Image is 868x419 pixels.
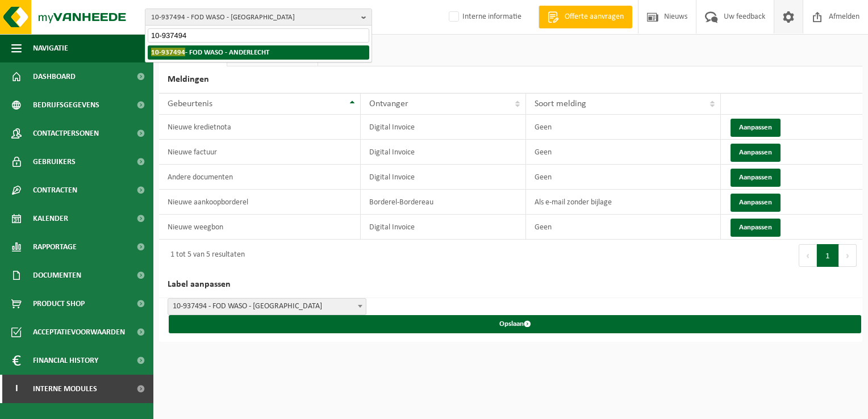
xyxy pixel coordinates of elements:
[33,176,77,204] span: Contracten
[33,346,98,375] span: Financial History
[526,140,721,165] td: Geen
[151,9,357,26] span: 10-937494 - FOD WASO - [GEOGRAPHIC_DATA]
[526,115,721,140] td: Geen
[33,62,76,91] span: Dashboard
[159,215,361,240] td: Nieuwe weegbon
[799,244,817,267] button: Previous
[11,375,22,403] span: I
[562,11,627,23] span: Offerte aanvragen
[361,140,527,165] td: Digital Invoice
[526,190,721,215] td: Als e-mail zonder bijlage
[159,271,862,298] h2: Label aanpassen
[168,298,366,315] span: 10-937494 - FOD WASO - ANDERLECHT
[168,299,366,315] span: 10-937494 - FOD WASO - ANDERLECHT
[33,91,99,119] span: Bedrijfsgegevens
[33,119,99,148] span: Contactpersonen
[148,28,369,43] input: Zoeken naar gekoppelde vestigingen
[839,244,857,267] button: Next
[817,244,839,267] button: 1
[731,219,781,237] button: Aanpassen
[33,318,125,346] span: Acceptatievoorwaarden
[526,215,721,240] td: Geen
[446,9,521,26] label: Interne informatie
[731,144,781,162] button: Aanpassen
[731,194,781,212] button: Aanpassen
[159,140,361,165] td: Nieuwe factuur
[535,99,586,108] span: Soort melding
[369,99,408,108] span: Ontvanger
[33,261,81,290] span: Documenten
[159,165,361,190] td: Andere documenten
[33,148,76,176] span: Gebruikers
[361,115,527,140] td: Digital Invoice
[151,48,185,56] span: 10-937494
[33,375,97,403] span: Interne modules
[539,6,632,28] a: Offerte aanvragen
[168,99,212,108] span: Gebeurtenis
[159,115,361,140] td: Nieuwe kredietnota
[159,190,361,215] td: Nieuwe aankoopborderel
[33,233,77,261] span: Rapportage
[33,34,68,62] span: Navigatie
[526,165,721,190] td: Geen
[731,169,781,187] button: Aanpassen
[145,9,372,26] button: 10-937494 - FOD WASO - [GEOGRAPHIC_DATA]
[361,190,527,215] td: Borderel-Bordereau
[169,315,861,333] button: Opslaan
[361,165,527,190] td: Digital Invoice
[151,48,269,56] strong: - FOD WASO - ANDERLECHT
[731,119,781,137] button: Aanpassen
[33,204,68,233] span: Kalender
[33,290,85,318] span: Product Shop
[165,245,245,266] div: 1 tot 5 van 5 resultaten
[361,215,527,240] td: Digital Invoice
[159,66,862,93] h2: Meldingen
